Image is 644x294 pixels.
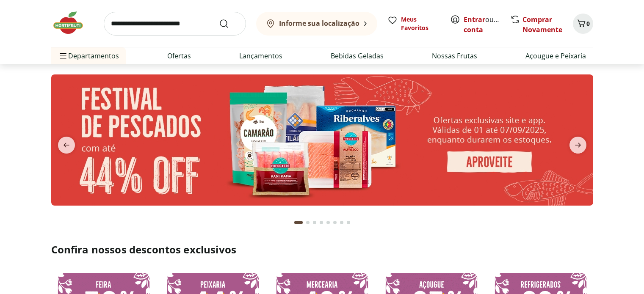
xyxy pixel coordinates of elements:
a: Entrar [464,15,485,24]
button: Informe sua localização [256,12,377,36]
button: Carrinho [573,14,593,34]
a: Lançamentos [239,51,282,61]
a: Açougue e Peixaria [525,51,586,61]
a: Meus Favoritos [387,15,440,32]
img: Hortifruti [51,10,94,36]
span: Meus Favoritos [401,15,440,32]
button: Go to page 2 from fs-carousel [304,212,311,233]
img: pescados [51,74,593,206]
span: Departamentos [58,46,119,66]
button: Go to page 8 from fs-carousel [345,212,352,233]
button: next [563,137,593,154]
button: Go to page 5 from fs-carousel [325,212,332,233]
b: Informe sua localização [279,19,359,28]
button: Go to page 4 from fs-carousel [318,212,325,233]
button: Go to page 3 from fs-carousel [311,212,318,233]
button: Current page from fs-carousel [293,212,304,233]
button: Go to page 6 from fs-carousel [332,212,338,233]
span: 0 [586,19,590,27]
a: Comprar Novamente [522,15,562,34]
button: previous [51,137,82,154]
button: Go to page 7 from fs-carousel [338,212,345,233]
span: ou [464,14,501,35]
input: search [104,12,246,36]
a: Nossas Frutas [432,51,477,61]
h2: Confira nossos descontos exclusivos [51,243,593,256]
button: Menu [58,46,68,66]
a: Bebidas Geladas [331,51,384,61]
button: Submit Search [219,19,239,29]
a: Criar conta [464,15,510,34]
a: Ofertas [167,51,191,61]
